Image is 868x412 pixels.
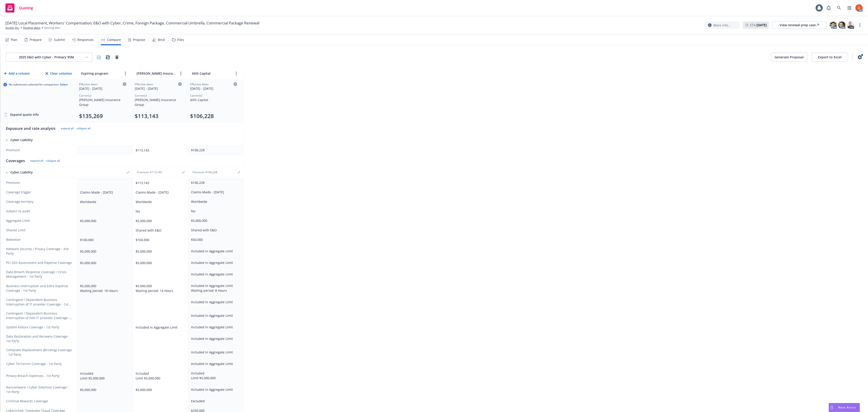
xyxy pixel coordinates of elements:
[191,283,239,293] div: Included in Aggregate Limit Waiting period: 8 Hours
[136,237,184,242] div: $100,000
[6,158,25,163] div: Coverages
[135,86,182,91] div: [DATE] - [DATE]
[80,260,128,265] div: $5,000,000
[61,127,74,130] button: expand all
[6,190,73,194] span: Coverage trigger
[191,209,239,213] div: No
[847,21,854,29] img: photo
[191,70,232,77] input: AXIS Capital
[46,159,60,163] button: collapse all
[135,70,176,77] input: Hudson Insurance Group
[135,82,182,91] div: Click to edit column carrier quote details
[136,190,184,195] div: Claims-Made - 01/07/2005
[134,170,165,174] div: Premium: $113,143
[80,190,128,195] div: Claims-Made - 01/07/2005
[772,21,826,29] a: View renewal prep case
[136,387,184,392] div: $5,000,000
[750,23,767,27] span: ETA :
[6,385,73,394] span: Ransomware / Cyber Extortion Coverage - 1st Party
[136,284,184,293] div: $5,000,000 Waiting period: 14 Hours
[6,126,55,131] div: Exposure and rate analysis
[9,83,68,86] span: No submission selected for comparison.
[6,348,73,357] span: Computer Replacement (Bricking) Coverage - 1st Party
[136,325,184,330] div: Included in Aggregate Limit
[191,237,239,242] div: $50,000
[79,82,126,86] div: Effective dates
[191,350,239,355] div: Included in Aggregate Limit
[79,94,126,97] div: Carrier(s)
[6,237,73,242] span: Retention
[857,22,863,28] a: more
[6,218,73,223] span: Aggregate Limit
[77,38,94,42] div: Responses
[6,362,62,366] span: Cyber Terrorism Coverage - 1st Party
[191,313,239,318] div: Included in Aggregate Limit
[829,403,860,412] button: Nova Assist
[6,334,73,343] span: Data Restoration and Recovery Coverage - 1st Party
[234,71,239,76] a: more
[181,170,186,175] a: editPencil
[6,298,73,307] span: Contingent / Dependent Business Interruption of IT provider Coverage - 1st Party
[135,82,182,86] div: Effective dates
[76,127,90,130] button: collapse all
[191,228,239,232] div: Shared with E&O
[190,112,237,120] div: Total premium (click to edit billing info)
[123,71,128,76] a: more
[6,325,59,329] span: System Failure Coverage - 1st Party
[6,311,73,320] span: Contingent / Dependent Business Interruption of non-IT provider Coverage - 1st Party
[6,247,73,256] span: Network Security / Privacy Coverage - 3rd Party
[190,97,237,102] div: AXIS Capital
[191,399,239,403] div: Excluded
[80,237,128,242] div: $100,000
[191,249,239,253] div: Included in Aggregate Limit
[6,180,73,185] span: Premium
[191,361,239,366] div: Included in Aggregate Limit
[191,325,239,329] div: Included in Aggregate Limit
[107,38,121,42] div: Compare
[136,260,184,265] div: $5,000,000
[80,371,128,381] div: Included Limit $5,000,000
[6,399,73,403] span: Criminal Rewards Coverage
[54,38,65,42] div: Submit
[190,112,214,120] button: $106,228
[190,170,220,174] div: Premium: $106,228
[190,94,237,97] div: Carrier(s)
[178,71,184,76] button: more
[191,148,239,152] div: $106,228
[136,228,184,233] div: Shared with E&O
[6,284,73,293] span: Business Interruption and Extra Expense Coverage - 1st Party
[6,138,73,142] div: Cyber Liability
[713,23,731,28] span: More info...
[838,405,856,409] span: Nova Assist
[6,374,73,378] span: Privacy Breach Expenses - 1st Party
[136,218,184,223] div: $5,000,000
[780,22,819,28] div: View renewal prep case
[6,199,73,204] span: Coverage territory
[6,148,73,152] span: Premium
[136,249,184,254] div: $5,000,000
[3,69,31,78] button: Add a column
[30,159,43,163] button: expand all
[23,26,40,30] a: Quoting plans
[135,94,182,97] div: Carrier(s)
[5,26,19,30] a: Accela, Inc.
[125,170,131,175] span: editPencil
[19,6,33,10] span: Quoting
[80,218,128,223] div: $5,000,000
[3,110,39,119] button: Expand quote info
[79,112,103,120] button: $135,269
[191,272,239,277] div: Included in Aggregate Limit
[177,38,184,42] div: Files
[190,86,237,91] div: [DATE] - [DATE]
[191,180,239,185] div: $106,228
[136,180,184,185] div: $113,143
[191,218,239,223] div: $5,000,000
[11,38,17,42] div: Plan
[6,228,25,232] span: Shared Limit
[9,55,83,59] div: 2025 E&O with Cyber - Primary $5M
[80,284,128,293] div: $5,000,000 Waiting period: 18 Hours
